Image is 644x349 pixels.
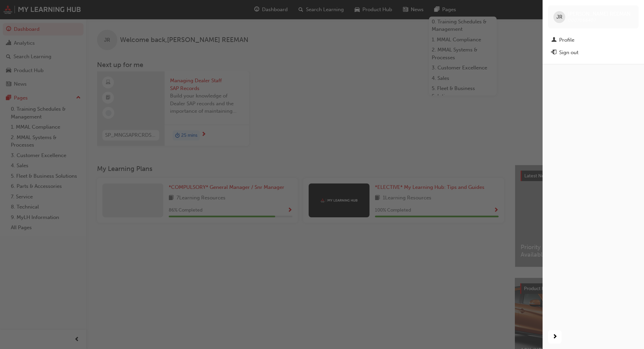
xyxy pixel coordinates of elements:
[559,36,574,44] div: Profile
[548,34,639,46] a: Profile
[559,49,578,57] div: Sign out
[551,37,556,43] span: man-icon
[552,333,557,341] span: next-icon
[556,13,563,21] span: JR
[568,11,630,17] span: [PERSON_NAME] REEMAN
[551,50,556,56] span: exit-icon
[568,17,596,23] span: 0007066407
[548,46,639,59] button: Sign out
